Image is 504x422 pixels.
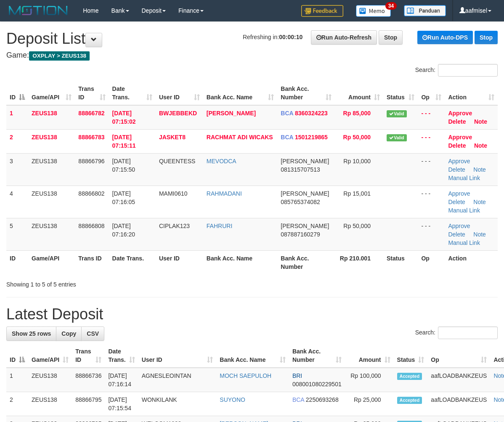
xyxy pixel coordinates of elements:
[448,223,470,229] a: Approve
[385,2,397,10] span: 34
[72,344,105,368] th: Trans ID: activate to sort column ascending
[345,392,394,416] td: Rp 25,000
[448,231,465,238] a: Delete
[448,110,472,117] a: Approve
[281,110,293,117] span: BCA
[343,223,371,229] span: Rp 50,000
[159,134,186,141] span: JASKET8
[72,368,105,392] td: 88866736
[418,218,445,250] td: - - -
[220,372,271,379] a: MOCH SAEPULOH
[243,34,302,40] span: Refreshing in:
[415,64,498,77] label: Search:
[56,326,82,341] a: Copy
[6,368,28,392] td: 1
[292,372,302,379] span: BRI
[78,134,104,141] span: 88866783
[112,190,135,205] span: [DATE] 07:16:05
[112,134,136,149] span: [DATE] 07:15:11
[343,110,371,117] span: Rp 85,000
[6,250,28,274] th: ID
[105,344,138,368] th: Date Trans.: activate to sort column ascending
[281,134,293,141] span: BCA
[301,5,343,17] img: Feedback.jpg
[281,190,329,197] span: [PERSON_NAME]
[295,110,328,117] span: Copy 8360324223 to clipboard
[28,218,75,250] td: ZEUS138
[28,153,75,186] td: ZEUS138
[72,392,105,416] td: 88866795
[418,153,445,186] td: - - -
[6,277,204,289] div: Showing 1 to 5 of 5 entries
[473,231,486,238] a: Note
[474,118,487,125] a: Note
[203,250,277,274] th: Bank Acc. Name
[78,223,104,229] span: 88866808
[335,250,383,274] th: Rp 210.001
[448,158,470,165] a: Approve
[277,250,334,274] th: Bank Acc. Number
[6,153,28,186] td: 3
[6,306,498,323] h1: Latest Deposit
[28,250,75,274] th: Game/API
[417,31,473,44] a: Run Auto-DPS
[207,190,242,197] a: RAHMADANI
[28,129,75,153] td: ZEUS138
[418,129,445,153] td: - - -
[156,81,203,105] th: User ID: activate to sort column ascending
[138,392,217,416] td: WONKILANK
[281,166,320,173] span: Copy 081315707513 to clipboard
[383,250,418,274] th: Status
[281,223,329,229] span: [PERSON_NAME]
[207,223,232,229] a: FAHRURI
[207,158,236,165] a: MEVODCA
[292,381,342,387] span: Copy 008001080229501 to clipboard
[289,344,345,368] th: Bank Acc. Number: activate to sort column ascending
[448,199,465,205] a: Delete
[203,81,277,105] th: Bank Acc. Name: activate to sort column ascending
[105,392,138,416] td: [DATE] 07:15:54
[277,81,334,105] th: Bank Acc. Number: activate to sort column ascending
[216,344,289,368] th: Bank Acc. Name: activate to sort column ascending
[159,158,195,165] span: QUEENTESS
[138,344,217,368] th: User ID: activate to sort column ascending
[418,186,445,218] td: - - -
[29,51,90,61] span: OXPLAY > ZEUS138
[6,218,28,250] td: 5
[345,344,394,368] th: Amount: activate to sort column ascending
[311,30,377,45] a: Run Auto-Refresh
[28,368,72,392] td: ZEUS138
[397,397,422,404] span: Accepted
[438,64,498,77] input: Search:
[6,30,498,47] h1: Deposit List
[473,166,486,173] a: Note
[397,373,422,380] span: Accepted
[343,134,371,141] span: Rp 50,000
[6,392,28,416] td: 2
[427,392,490,416] td: aafLOADBANKZEUS
[343,158,371,165] span: Rp 10,000
[207,134,273,141] a: RACHMAT ADI WICAKS
[427,368,490,392] td: aafLOADBANKZEUS
[356,5,391,17] img: Button%20Memo.svg
[448,142,466,149] a: Delete
[109,250,156,274] th: Date Trans.
[281,231,320,238] span: Copy 087887160279 to clipboard
[448,207,480,214] a: Manual Link
[6,4,70,17] img: MOTION_logo.png
[61,330,76,337] span: Copy
[295,134,328,141] span: Copy 1501219865 to clipboard
[292,396,304,403] span: BCA
[6,344,28,368] th: ID: activate to sort column descending
[387,110,407,117] span: Valid transaction
[12,330,51,337] span: Show 25 rows
[28,392,72,416] td: ZEUS138
[78,158,104,165] span: 88866796
[445,250,498,274] th: Action
[6,105,28,130] td: 1
[448,118,466,125] a: Delete
[418,250,445,274] th: Op
[394,344,428,368] th: Status: activate to sort column ascending
[427,344,490,368] th: Op: activate to sort column ascending
[343,190,371,197] span: Rp 15,001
